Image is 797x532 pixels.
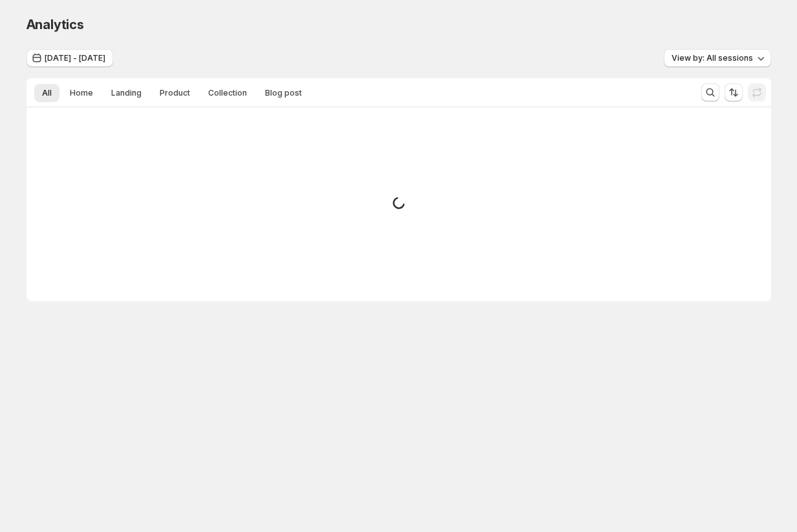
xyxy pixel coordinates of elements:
span: View by: All sessions [672,53,753,63]
button: Search and filter results [701,83,719,101]
span: Landing [111,88,142,98]
span: Home [70,88,93,98]
span: All [42,88,52,98]
span: Collection [208,88,247,98]
span: Blog post [265,88,302,98]
button: [DATE] - [DATE] [27,49,113,67]
span: Analytics [27,17,84,32]
button: Sort the results [725,83,743,101]
button: View by: All sessions [664,49,771,67]
span: [DATE] - [DATE] [45,53,105,63]
span: Product [160,88,190,98]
